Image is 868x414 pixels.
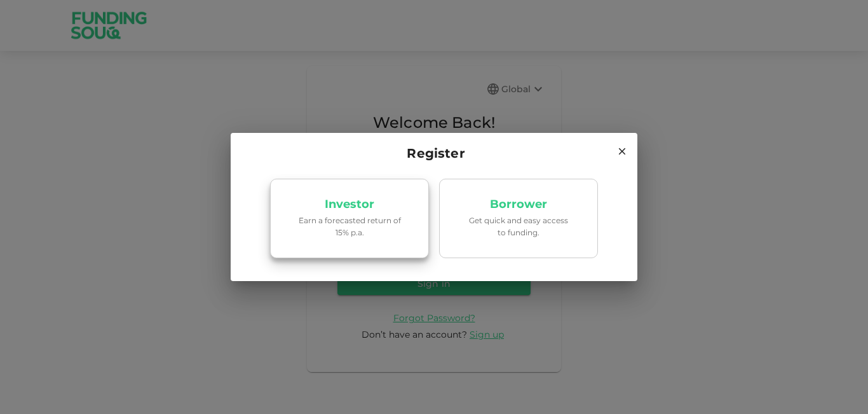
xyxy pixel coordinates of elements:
p: Borrower [490,198,547,210]
a: InvestorEarn a forecasted return of 15% p.a. [270,179,429,259]
p: Get quick and easy access to funding. [465,214,573,238]
span: Register [403,143,465,163]
p: Earn a forecasted return of 15% p.a. [295,214,403,238]
p: Investor [325,198,374,210]
a: BorrowerGet quick and easy access to funding. [439,179,598,259]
